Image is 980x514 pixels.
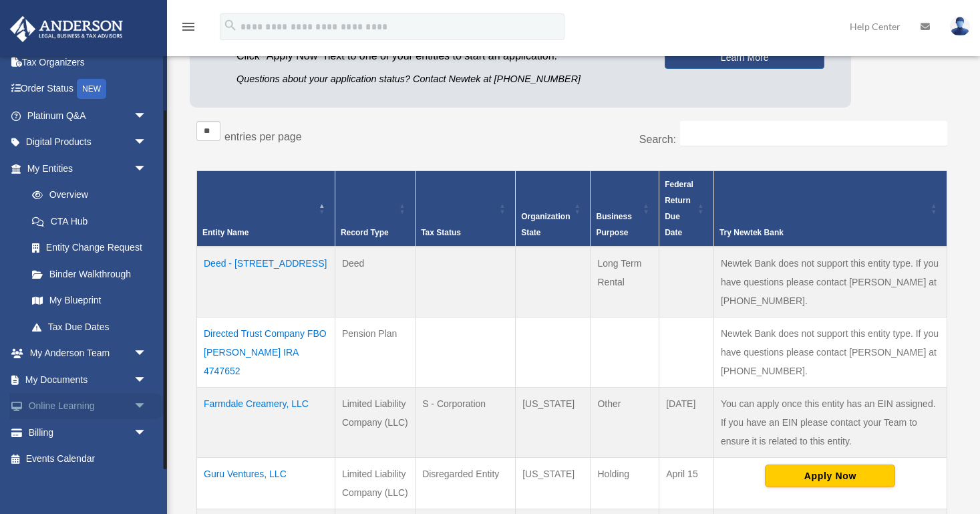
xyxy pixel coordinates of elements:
[134,393,160,420] span: arrow_drop_down
[9,155,160,182] a: My Entitiesarrow_drop_down
[223,18,238,33] i: search
[335,247,415,317] td: Deed
[134,340,160,368] span: arrow_drop_down
[9,49,167,76] a: Tax Organizers
[341,228,389,237] span: Record Type
[9,76,167,103] a: Order StatusNEW
[134,366,160,394] span: arrow_drop_down
[134,419,160,446] span: arrow_drop_down
[19,208,160,235] a: CTA Hub
[9,129,167,156] a: Digital Productsarrow_drop_down
[335,387,415,457] td: Limited Liability Company (LLC)
[713,170,947,247] th: Try Newtek Bank : Activate to sort
[9,393,167,420] a: Online Learningarrow_drop_down
[197,247,335,317] td: Deed - [STREET_ADDRESS]
[9,102,167,129] a: Platinum Q&Aarrow_drop_down
[197,170,335,247] th: Entity Name: Activate to invert sorting
[596,212,631,237] span: Business Purpose
[180,19,196,35] i: menu
[416,170,516,247] th: Tax Status: Activate to sort
[659,457,714,509] td: April 15
[6,16,127,42] img: Anderson Advisors Platinum Portal
[421,228,461,237] span: Tax Status
[416,387,516,457] td: S - Corporation
[236,71,645,88] p: Questions about your application status? Contact Newtek at [PHONE_NUMBER]
[180,23,196,35] a: menu
[197,317,335,387] td: Directed Trust Company FBO [PERSON_NAME] IRA 4747652
[591,387,659,457] td: Other
[19,235,160,261] a: Entity Change Request
[335,457,415,509] td: Limited Liability Company (LLC)
[950,17,970,36] img: User Pic
[659,387,714,457] td: [DATE]
[19,182,154,209] a: Overview
[516,457,591,509] td: [US_STATE]
[516,170,591,247] th: Organization State: Activate to sort
[134,102,160,130] span: arrow_drop_down
[713,387,947,457] td: You can apply once this entity has an EIN assigned. If you have an EIN please contact your Team t...
[521,212,570,237] span: Organization State
[665,46,824,69] a: Learn More
[19,287,160,314] a: My Blueprint
[719,225,927,241] div: Try Newtek Bank
[224,131,302,142] label: entries per page
[134,129,160,156] span: arrow_drop_down
[591,247,659,317] td: Long Term Rental
[19,313,160,340] a: Tax Due Dates
[765,465,895,487] button: Apply Now
[134,155,160,182] span: arrow_drop_down
[19,261,160,287] a: Binder Walkthrough
[516,387,591,457] td: [US_STATE]
[9,340,167,367] a: My Anderson Teamarrow_drop_down
[9,366,167,393] a: My Documentsarrow_drop_down
[197,387,335,457] td: Farmdale Creamery, LLC
[9,419,167,446] a: Billingarrow_drop_down
[202,228,249,237] span: Entity Name
[713,317,947,387] td: Newtek Bank does not support this entity type. If you have questions please contact [PERSON_NAME]...
[335,170,415,247] th: Record Type: Activate to sort
[335,317,415,387] td: Pension Plan
[416,457,516,509] td: Disregarded Entity
[713,247,947,317] td: Newtek Bank does not support this entity type. If you have questions please contact [PERSON_NAME]...
[665,180,693,237] span: Federal Return Due Date
[591,170,659,247] th: Business Purpose: Activate to sort
[639,134,676,145] label: Search:
[659,170,714,247] th: Federal Return Due Date: Activate to sort
[197,457,335,509] td: Guru Ventures, LLC
[77,79,106,99] div: NEW
[9,446,167,473] a: Events Calendar
[591,457,659,509] td: Holding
